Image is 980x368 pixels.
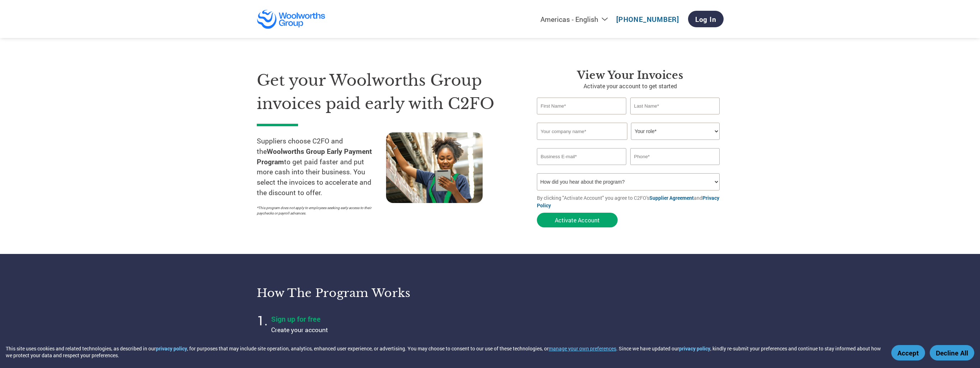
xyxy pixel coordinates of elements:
div: This site uses cookies and related technologies, as described in our , for purposes that may incl... [6,345,881,359]
a: [PHONE_NUMBER] [616,15,679,24]
p: Activate your account to get started [537,82,724,90]
button: Decline All [930,345,974,360]
p: By clicking "Activate Account" you agree to C2FO's and [537,194,724,209]
p: Create your account [271,325,451,335]
input: Last Name* [630,98,720,114]
input: First Name* [537,98,627,114]
a: Log In [688,11,724,27]
div: Invalid first name or first name is too long [537,115,627,120]
img: supply chain worker [386,132,483,203]
div: Invalid company name or company name is too long [537,141,720,145]
strong: Woolworths Group Early Payment Program [257,147,372,166]
a: Supplier Agreement [649,194,694,201]
p: Suppliers choose C2FO and the to get paid faster and put more cash into their business. You selec... [257,136,386,198]
a: Privacy Policy [537,194,719,209]
a: privacy policy [156,345,187,352]
input: Your company name* [537,123,627,140]
p: *This program does not apply to employees seeking early access to their paychecks or payroll adva... [257,205,379,216]
div: Inavlid Phone Number [630,166,720,170]
div: Inavlid Email Address [537,166,627,170]
img: Woolworths Group [257,9,326,29]
div: Invalid last name or last name is too long [630,115,720,120]
h3: View Your Invoices [537,69,724,82]
input: Invalid Email format [537,148,627,165]
h1: Get your Woolworths Group invoices paid early with C2FO [257,69,515,115]
select: Title/Role [631,123,720,140]
button: Activate Account [537,213,618,227]
button: Accept [891,345,925,360]
h3: How the program works [257,286,481,300]
button: manage your own preferences [549,345,616,352]
a: privacy policy [679,345,710,352]
h4: Sign up for free [271,314,451,324]
input: Phone* [630,148,720,165]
